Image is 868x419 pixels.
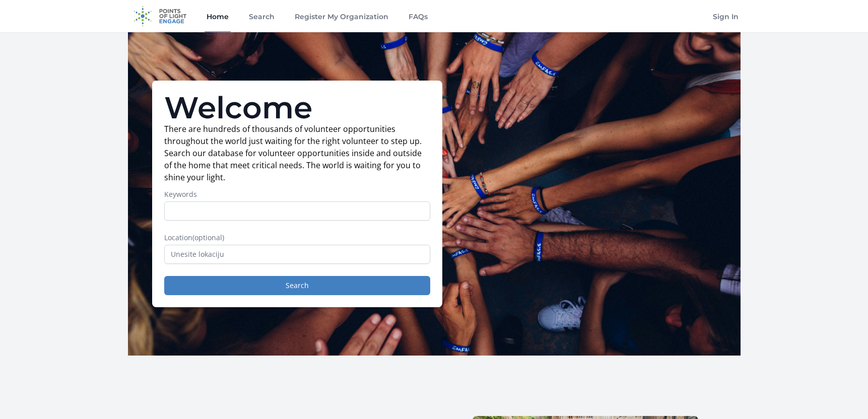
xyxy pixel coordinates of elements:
span: (optional) [192,233,224,242]
label: Keywords [164,189,430,199]
label: Location [164,233,430,243]
input: Unesite lokaciju [164,245,430,264]
h1: Welcome [164,93,430,123]
button: Search [164,276,430,295]
p: There are hundreds of thousands of volunteer opportunities throughout the world just waiting for ... [164,123,430,183]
